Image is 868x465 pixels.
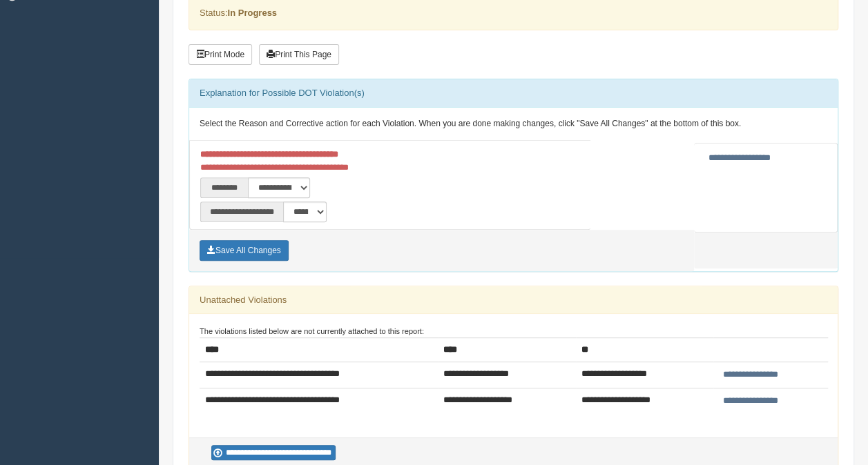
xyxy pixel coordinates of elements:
strong: In Progress [227,8,277,18]
button: Print This Page [259,44,339,65]
button: Print Mode [189,44,252,65]
div: Select the Reason and Corrective action for each Violation. When you are done making changes, cli... [189,108,838,141]
button: Save [200,240,289,261]
small: The violations listed below are not currently attached to this report: [200,327,424,335]
div: Explanation for Possible DOT Violation(s) [189,79,838,107]
div: Unattached Violations [189,286,838,314]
